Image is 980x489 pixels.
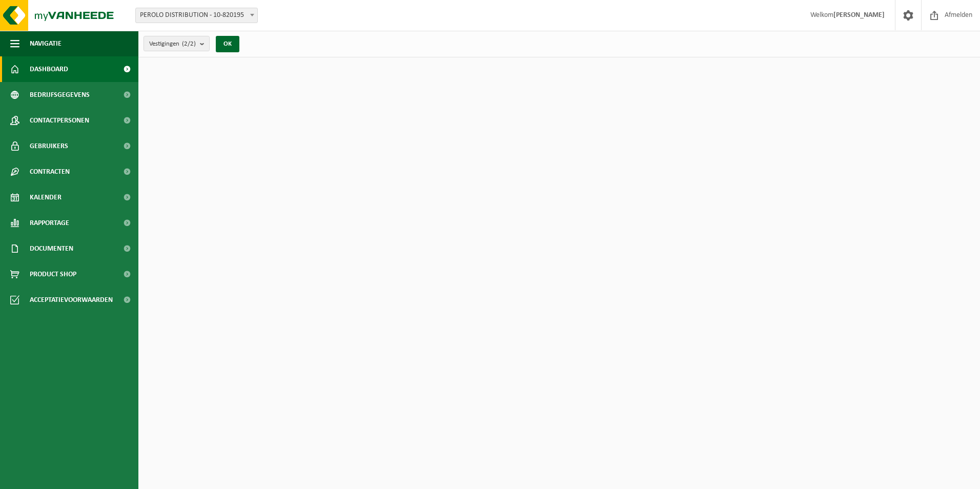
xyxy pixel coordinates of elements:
[833,11,885,19] strong: [PERSON_NAME]
[30,236,73,261] span: Documenten
[30,133,68,159] span: Gebruikers
[144,36,210,51] button: Vestigingen(2/2)
[30,185,62,210] span: Kalender
[135,8,258,23] span: PEROLO DISTRIBUTION - 10-820195
[30,108,89,133] span: Contactpersonen
[216,36,239,52] button: OK
[30,159,70,185] span: Contracten
[136,8,257,23] span: PEROLO DISTRIBUTION - 10-820195
[182,40,196,47] count: (2/2)
[30,210,69,236] span: Rapportage
[30,287,113,313] span: Acceptatievoorwaarden
[30,31,62,56] span: Navigatie
[30,261,76,287] span: Product Shop
[30,56,68,82] span: Dashboard
[149,36,196,52] span: Vestigingen
[30,82,90,108] span: Bedrijfsgegevens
